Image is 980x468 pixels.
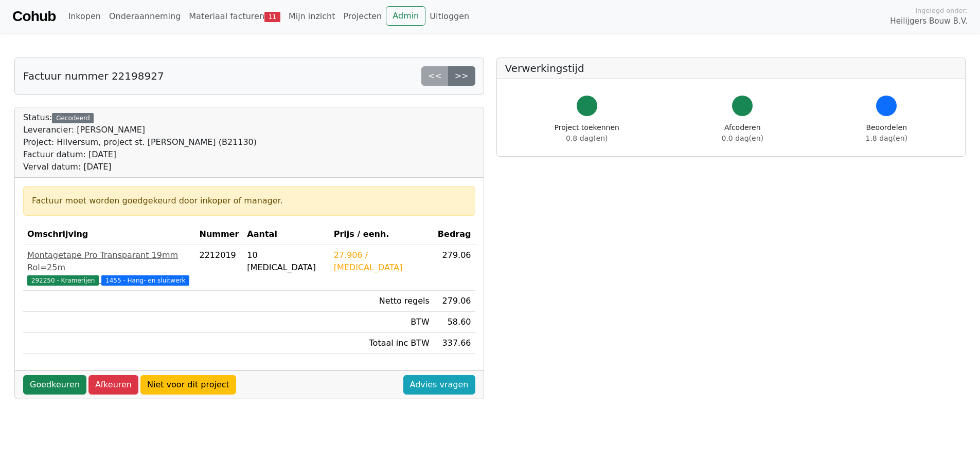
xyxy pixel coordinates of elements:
td: Totaal inc BTW [330,333,434,354]
a: Materiaal facturen11 [185,6,284,27]
a: Niet voor dit project [140,375,236,395]
span: 0.0 dag(en) [722,134,763,142]
th: Nummer [195,224,243,245]
div: Verval datum: [DATE] [23,161,257,173]
td: 279.06 [434,245,475,291]
div: 27.906 / [MEDICAL_DATA] [334,249,430,274]
h5: Verwerkingstijd [505,62,957,74]
div: Status: [23,111,257,173]
a: Inkopen [64,6,104,27]
div: Beoordelen [866,122,907,144]
span: 11 [264,12,280,22]
span: 292250 - Kramerijen [27,275,99,286]
th: Aantal [243,224,329,245]
td: Netto regels [330,291,434,312]
a: Mijn inzicht [284,6,340,27]
div: Factuur datum: [DATE] [23,148,257,161]
div: Gecodeerd [52,113,94,123]
div: Leverancier: [PERSON_NAME] [23,124,257,136]
th: Prijs / eenh. [330,224,434,245]
span: 0.8 dag(en) [566,134,608,142]
a: Cohub [12,4,56,29]
a: Admin [386,6,425,26]
div: Project toekennen [555,122,619,144]
a: >> [448,66,475,86]
div: Factuur moet worden goedgekeurd door inkoper of manager. [32,195,467,207]
th: Omschrijving [23,224,195,245]
td: 337.66 [434,333,475,354]
td: 2212019 [195,245,243,291]
a: Advies vragen [403,375,475,395]
span: 1455 - Hang- en sluitwerk [101,275,189,286]
td: 279.06 [434,291,475,312]
span: Ingelogd onder: [915,6,968,15]
th: Bedrag [434,224,475,245]
a: Afkeuren [88,375,138,395]
div: Project: Hilversum, project st. [PERSON_NAME] (B21130) [23,136,257,148]
h5: Factuur nummer 22198927 [23,70,164,82]
a: Uitloggen [425,6,473,27]
a: Projecten [339,6,386,27]
td: 58.60 [434,312,475,333]
td: BTW [330,312,434,333]
div: 10 [MEDICAL_DATA] [247,249,325,274]
span: Heilijgers Bouw B.V. [890,15,968,27]
div: Montagetape Pro Transparant 19mm Rol=25m [27,249,191,274]
div: Afcoderen [722,122,763,144]
a: Montagetape Pro Transparant 19mm Rol=25m292250 - Kramerijen 1455 - Hang- en sluitwerk [27,249,191,286]
a: Onderaanneming [105,6,185,27]
a: Goedkeuren [23,375,86,395]
span: 1.8 dag(en) [866,134,907,142]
